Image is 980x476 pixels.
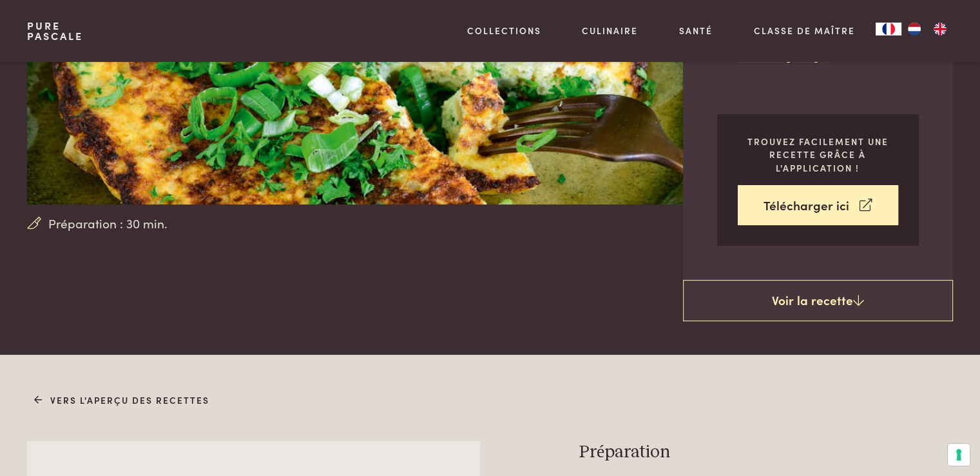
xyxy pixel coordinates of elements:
a: Santé [679,24,713,37]
a: Vers l'aperçu des recettes [34,393,209,407]
a: NL [901,23,927,35]
a: FR [876,23,901,35]
a: Classe de maître [754,24,855,37]
a: Voir la recette [683,280,953,321]
button: Vos préférences en matière de consentement pour les technologies de suivi [948,444,970,466]
a: Collections [467,24,541,37]
p: Trouvez facilement une recette grâce à l'application ! [738,135,898,175]
h3: Préparation [579,441,953,464]
aside: Language selected: Français [876,23,953,35]
div: Language [876,23,901,35]
span: Préparation : 30 min. [48,214,168,233]
ul: Language list [901,23,953,35]
a: PurePascale [27,21,83,41]
a: Culinaire [582,24,638,37]
a: Télécharger ici [738,185,898,226]
a: EN [927,23,953,35]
